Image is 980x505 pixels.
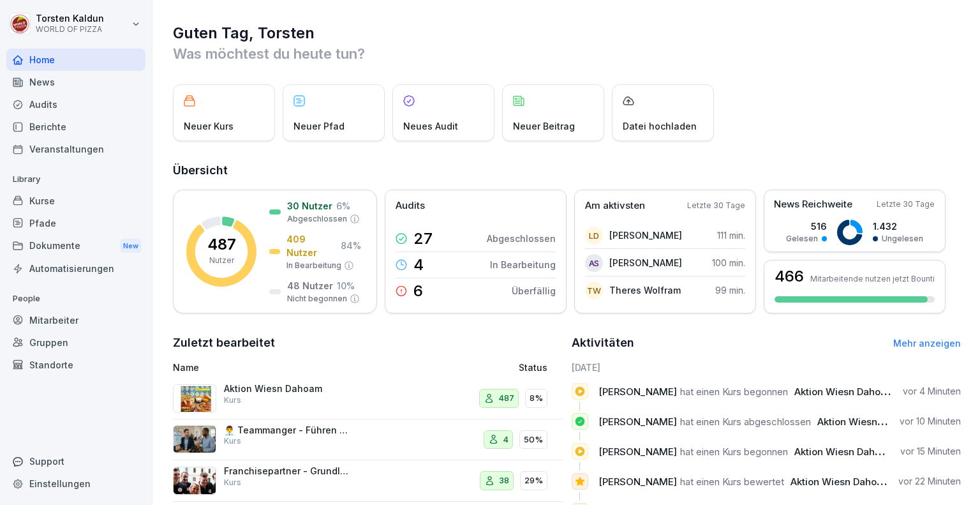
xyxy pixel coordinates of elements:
[173,419,563,461] a: 👨‍💼 Teammanger - Führen und Motivation von MitarbeiternKurs450%
[224,435,241,447] p: Kurs
[774,197,852,212] p: News Reichweite
[572,361,961,374] h6: [DATE]
[598,446,677,458] span: [PERSON_NAME]
[396,199,425,213] p: Audits
[337,279,355,292] p: 10 %
[6,49,145,71] a: Home
[794,386,895,398] span: Aktion Wiesn Dahoam
[717,229,745,242] p: 111 min.
[413,231,433,246] p: 27
[794,446,895,458] span: Aktion Wiesn Dahoam
[598,416,677,428] span: [PERSON_NAME]
[224,383,352,395] p: Aktion Wiesn Dahoam
[786,233,818,245] p: Gelesen
[224,395,241,406] p: Kurs
[36,13,104,24] p: Torsten Kaldun
[173,467,216,495] img: jg5uy95jeicgu19gkip2jpcz.png
[519,361,547,374] p: Status
[336,199,350,213] p: 6 %
[6,354,145,376] a: Standorte
[609,283,681,297] p: Theres Wolfram
[224,465,352,477] p: Franchisepartner - Grundlagen der Zusammenarbeit
[120,239,142,253] div: New
[598,476,677,488] span: [PERSON_NAME]
[585,227,603,245] div: LD
[898,475,961,488] p: vor 22 Minuten
[513,119,575,133] p: Neuer Beitrag
[786,220,827,233] p: 516
[680,386,788,398] span: hat einen Kurs begonnen
[6,289,145,309] p: People
[503,433,509,446] p: 4
[487,232,556,245] p: Abgeschlossen
[173,162,961,179] h2: Übersicht
[6,331,145,354] div: Gruppen
[877,199,935,210] p: Letzte 30 Tage
[585,282,603,299] div: TW
[893,338,961,349] a: Mehr anzeigen
[209,255,234,266] p: Nutzer
[817,416,918,428] span: Aktion Wiesn Dahoam
[585,199,645,213] p: Am aktivsten
[499,474,509,487] p: 38
[6,309,145,331] a: Mitarbeiter
[287,293,347,305] p: Nicht begonnen
[903,385,961,398] p: vor 4 Minuten
[572,334,634,352] h2: Aktivitäten
[286,232,337,259] p: 409 Nutzer
[207,237,236,252] p: 487
[341,239,361,252] p: 84 %
[623,119,697,133] p: Datei hochladen
[715,283,745,297] p: 99 min.
[173,43,961,64] p: Was möchtest du heute tun?
[6,169,145,190] p: Library
[6,257,145,280] a: Automatisierungen
[585,254,603,272] div: AS
[6,93,145,116] a: Audits
[609,256,682,269] p: [PERSON_NAME]
[287,199,332,213] p: 30 Nutzer
[775,269,804,284] h3: 466
[173,23,961,43] h1: Guten Tag, Torsten
[403,119,458,133] p: Neues Audit
[6,71,145,93] a: News
[524,474,543,487] p: 29%
[6,212,145,234] a: Pfade
[6,234,145,258] a: DokumenteNew
[498,392,514,405] p: 487
[810,274,935,283] p: Mitarbeitende nutzen jetzt Bounti
[6,450,145,472] div: Support
[6,138,145,160] a: Veranstaltungen
[173,425,216,453] img: ohhd80l18yea4i55etg45yot.png
[512,284,556,298] p: Überfällig
[6,472,145,495] a: Einstellungen
[680,446,788,458] span: hat einen Kurs begonnen
[173,460,563,502] a: Franchisepartner - Grundlagen der ZusammenarbeitKurs3829%
[609,229,682,242] p: [PERSON_NAME]
[224,425,352,436] p: 👨‍💼 Teammanger - Führen und Motivation von Mitarbeitern
[173,334,563,352] h2: Zuletzt bearbeitet
[293,119,345,133] p: Neuer Pfad
[224,477,241,488] p: Kurs
[598,386,677,398] span: [PERSON_NAME]
[524,433,543,446] p: 50%
[900,445,961,458] p: vor 15 Minuten
[680,416,811,428] span: hat einen Kurs abgeschlossen
[287,213,347,225] p: Abgeschlossen
[882,233,923,245] p: Ungelesen
[712,256,745,269] p: 100 min.
[287,279,333,292] p: 48 Nutzer
[6,116,145,138] a: Berichte
[184,119,234,133] p: Neuer Kurs
[6,190,145,212] a: Kurse
[490,258,556,271] p: In Bearbeitung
